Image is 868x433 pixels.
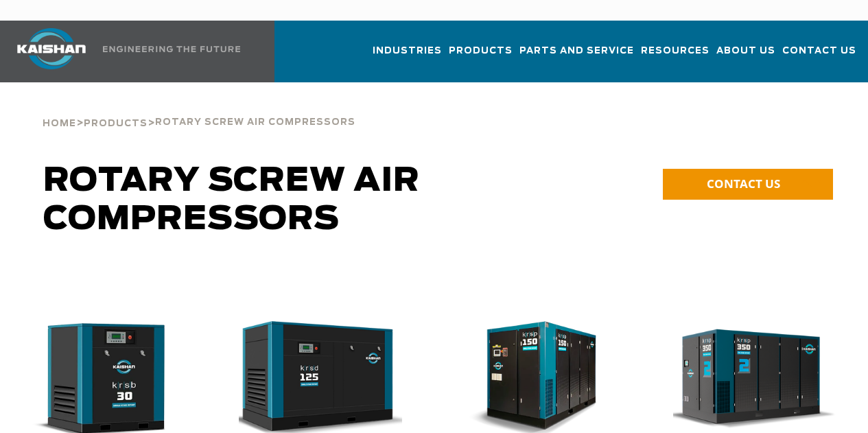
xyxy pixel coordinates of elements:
a: Products [449,33,513,80]
a: CONTACT US [663,169,833,200]
span: Contact Us [782,43,856,59]
img: Engineering the future [103,46,240,52]
span: Rotary Screw Air Compressors [43,165,420,236]
a: Parts and Service [519,33,634,80]
a: Home [43,117,76,129]
div: > > [43,82,355,134]
span: About Us [716,43,775,59]
a: Resources [641,33,709,80]
span: Industries [373,43,442,59]
a: Industries [373,33,442,80]
a: About Us [716,33,775,80]
span: Products [449,43,513,59]
a: Products [84,117,148,129]
span: Parts and Service [519,43,634,59]
a: Contact Us [782,33,856,80]
span: Products [84,119,148,128]
span: Home [43,119,76,128]
span: Resources [641,43,709,59]
span: Rotary Screw Air Compressors [155,118,355,127]
span: CONTACT US [707,176,780,191]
